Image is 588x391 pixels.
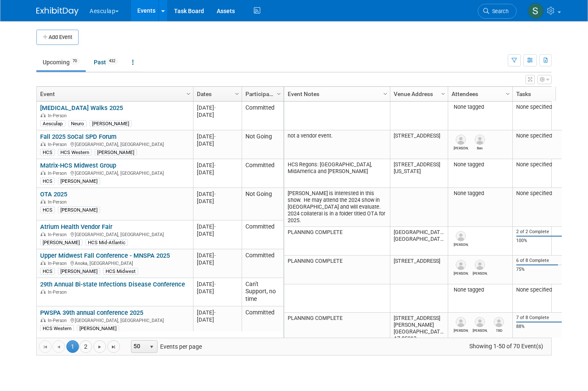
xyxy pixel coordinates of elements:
[452,161,509,168] div: None tagged
[41,142,46,146] img: In-Person Event
[103,268,138,275] div: HCS Midwest
[40,149,55,156] div: HCS
[233,87,242,99] a: Column Settings
[52,340,65,353] a: Go to the previous page
[93,340,106,353] a: Go to the next page
[439,87,448,99] a: Column Settings
[41,113,46,117] img: In-Person Event
[454,145,468,150] div: Jarrett Anderson
[516,315,572,321] div: 7 of 8 Complete
[462,340,551,352] span: Showing 1-50 of 70 Event(s)
[87,54,124,70] a: Past432
[452,190,509,197] div: None tagged
[40,190,67,198] a: OTA 2025
[473,270,487,275] div: Michael Kane
[41,232,46,236] img: In-Person Event
[475,260,485,270] img: Michael Kane
[381,87,390,99] a: Column Settings
[284,188,390,227] td: [PERSON_NAME] is interested in this show. He may attend the 2024 show in [GEOGRAPHIC_DATA] and wi...
[120,340,210,353] span: Events per page
[70,58,79,64] span: 70
[504,91,511,97] span: Column Settings
[214,133,216,140] span: -
[48,113,69,118] span: In-Person
[214,309,216,316] span: -
[516,190,572,197] div: None specified
[288,87,384,101] a: Event Notes
[197,288,238,295] div: [DATE]
[40,120,65,127] div: Aesculap
[440,91,446,97] span: Column Settings
[475,135,485,145] img: Ben Grimes-Viskup
[489,8,509,14] span: Search
[473,327,487,333] div: Lynn Buck
[58,268,100,275] div: [PERSON_NAME]
[214,281,216,287] span: -
[454,241,468,247] div: Michael Hanson
[96,344,103,350] span: Go to the next page
[504,87,513,99] a: Column Settings
[40,133,117,140] a: Fall 2025 SoCal SPD Forum
[41,171,46,175] img: In-Person Event
[41,289,46,294] img: In-Person Event
[40,104,123,112] a: [MEDICAL_DATA] Walks 2025
[214,105,216,111] span: -
[242,306,283,335] td: Committed
[452,104,509,110] div: None tagged
[40,231,189,238] div: [GEOGRAPHIC_DATA], [GEOGRAPHIC_DATA]
[528,3,544,19] img: Sara Hurson
[245,87,278,101] a: Participation
[473,145,487,150] div: Ben Grimes-Viskup
[275,87,284,99] a: Column Settings
[456,135,466,145] img: Jarrett Anderson
[41,199,46,204] img: In-Person Event
[197,230,238,237] div: [DATE]
[214,162,216,168] span: -
[40,281,185,288] a: 29th Annual Bi-state Infections Disease Conference
[40,309,143,317] a: PWSPA 39th annual conference 2025
[242,188,283,220] td: Not Going
[197,281,238,288] div: [DATE]
[39,340,52,353] a: Go to the first page
[516,238,572,244] div: 100%
[106,58,118,64] span: 432
[494,317,504,327] img: TBD
[390,159,448,188] td: [STREET_ADDRESS][US_STATE]
[454,270,468,275] div: Tim Neubert
[40,223,112,231] a: Atrium Health Vendor Fair
[40,178,55,184] div: HCS
[58,149,92,156] div: HCS Western
[516,132,572,139] div: None specified
[110,344,117,350] span: Go to the last page
[40,252,170,259] a: Upper Midwest Fall Conference - MNSPA 2025
[40,325,74,332] div: HCS Western
[95,149,137,156] div: [PERSON_NAME]
[214,252,216,259] span: -
[275,91,282,97] span: Column Settings
[40,259,189,267] div: Anoka, [GEOGRAPHIC_DATA]
[58,207,100,213] div: [PERSON_NAME]
[68,120,87,127] div: Neuro
[197,316,238,323] div: [DATE]
[284,313,390,345] td: PLANNING COMPLETE
[242,278,283,306] td: Can't Support, no time
[452,87,507,101] a: Attendees
[36,7,79,16] img: ExhibitDay
[42,344,49,350] span: Go to the first page
[516,324,572,330] div: 88%
[197,169,238,176] div: [DATE]
[284,130,390,159] td: not a vendor event.
[456,260,466,270] img: Tim Neubert
[40,317,189,324] div: [GEOGRAPHIC_DATA], [GEOGRAPHIC_DATA]
[242,220,283,249] td: Committed
[197,162,238,169] div: [DATE]
[48,261,69,266] span: In-Person
[394,87,442,101] a: Venue Address
[516,161,572,168] div: None specified
[36,54,86,70] a: Upcoming70
[41,318,46,322] img: In-Person Event
[242,159,283,188] td: Committed
[48,289,69,295] span: In-Person
[516,267,572,273] div: 75%
[242,249,283,278] td: Committed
